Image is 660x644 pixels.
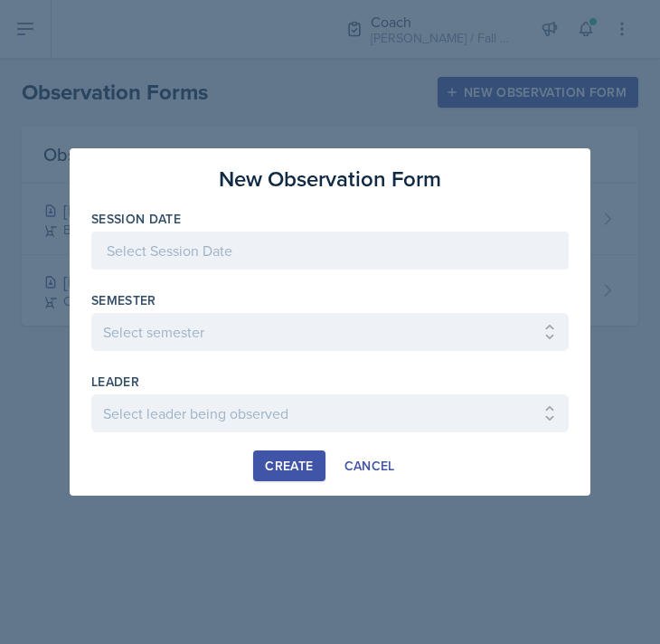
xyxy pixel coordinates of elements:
[265,459,313,473] div: Create
[344,459,395,473] div: Cancel
[219,163,441,195] h3: New Observation Form
[91,291,156,309] label: Semester
[333,450,407,481] button: Cancel
[91,210,181,228] label: Session Date
[253,450,325,481] button: Create
[91,373,139,391] label: leader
